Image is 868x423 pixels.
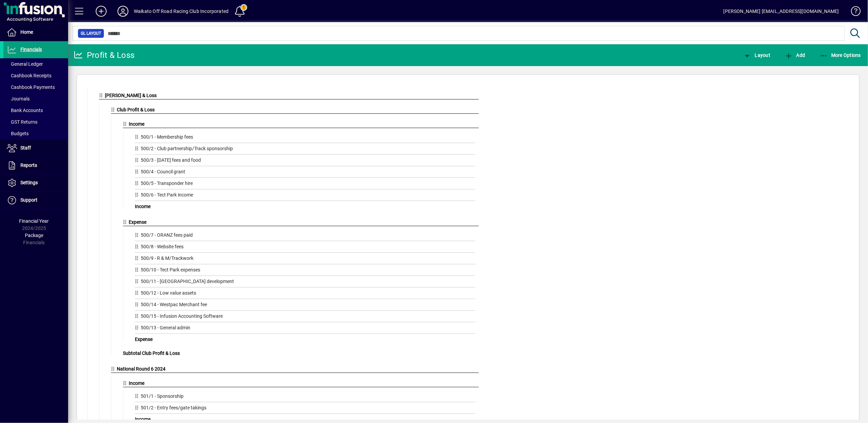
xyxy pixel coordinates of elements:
a: Home [3,24,68,41]
div: 500/14 - Westpac Merchant fee [135,301,475,311]
div: 500/6 - Tect Park income [135,191,475,201]
a: Knowledge Base [846,1,859,23]
span: Layout [743,52,770,58]
button: Add [783,49,807,61]
span: [PERSON_NAME] & Loss [105,93,157,98]
button: More Options [818,49,863,61]
span: Cashbook Payments [7,84,55,90]
div: 500/4 - Council grant [135,168,475,178]
span: Club Profit & Loss [117,107,155,112]
span: Income [129,380,145,386]
span: National Round 6 2024 [117,366,166,372]
a: General Ledger [3,58,68,70]
app-page-header-button: View chart layout [736,49,777,61]
div: 500/10 - Tect Park expenses [135,266,475,276]
div: 500/9 - R & M/Trackwork [135,255,475,264]
a: Staff [3,140,68,157]
span: Income [135,417,151,422]
span: Support [20,197,37,203]
div: 501/2 - Entry fees/gate takings [135,404,475,414]
span: Settings [20,180,38,185]
span: Subtotal Club Profit & Loss [123,350,180,356]
span: Cashbook Receipts [7,73,51,78]
span: Expense [129,219,147,225]
span: Home [20,29,33,35]
a: Journals [3,93,68,105]
div: 500/15 - Infusion Accounting Software [135,313,475,322]
a: Support [3,192,68,209]
a: Cashbook Receipts [3,70,68,81]
a: Cashbook Payments [3,81,68,93]
button: Profile [112,5,134,17]
div: 500/3 - [DATE] fees and food [135,157,475,166]
div: 500/12 - Low value assets [135,289,475,299]
a: Bank Accounts [3,105,68,116]
button: Add [90,5,112,17]
span: GST Returns [7,119,37,125]
span: Bank Accounts [7,108,43,113]
span: Income [135,204,151,209]
span: Journals [7,96,30,101]
span: Staff [20,145,31,151]
span: Financial Year [19,218,49,224]
div: 500/8 - Website fees [135,243,475,253]
span: Expense [135,336,153,342]
div: 500/2 - Club partnership/Track sponsorship [135,145,475,155]
span: Budgets [7,131,29,136]
div: 501/1 - Sponsorship [135,393,475,402]
button: Layout [741,49,772,61]
div: 500/7 - ORANZ fees paid [135,232,475,241]
a: GST Returns [3,116,68,128]
div: [PERSON_NAME] [EMAIL_ADDRESS][DOMAIN_NAME] [724,6,839,17]
div: 500/11 - [GEOGRAPHIC_DATA] development [135,278,475,287]
a: Settings [3,174,68,191]
span: Reports [20,162,37,168]
div: 500/1 - Membership fees [135,134,475,143]
span: More Options [820,52,861,58]
div: 500/5 - Transponder hire [135,180,475,189]
div: Profit & Loss [73,50,135,61]
a: Reports [3,157,68,174]
span: Financials [20,47,42,52]
div: Waikato Off Road Racing Club Incorporated [134,6,228,17]
a: Budgets [3,128,68,139]
span: GL Layout [81,30,101,37]
span: General Ledger [7,61,43,67]
span: Package [25,233,43,238]
span: Add [785,52,805,58]
div: 500/13 - General admin [135,324,475,334]
span: Income [129,121,145,127]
